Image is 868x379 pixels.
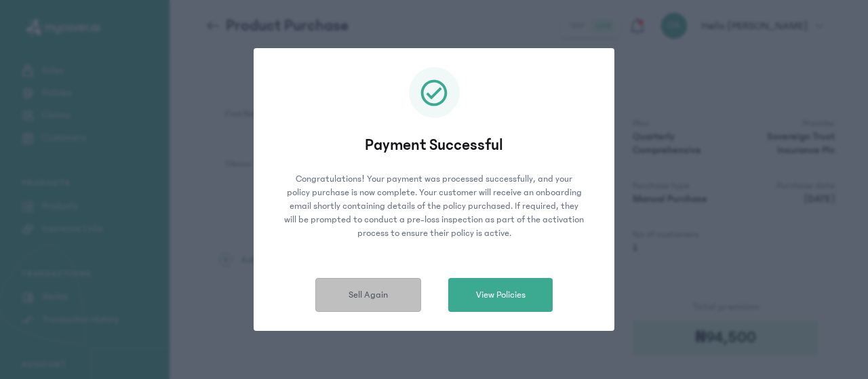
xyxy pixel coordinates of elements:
p: Payment Successful [273,134,595,156]
span: View Policies [476,288,526,302]
span: Sell Again [349,288,388,302]
button: View Policies [448,278,553,312]
button: Sell Again [315,278,421,312]
p: Congratulations! Your payment was processed successfully, and your policy purchase is now complet... [273,172,595,240]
